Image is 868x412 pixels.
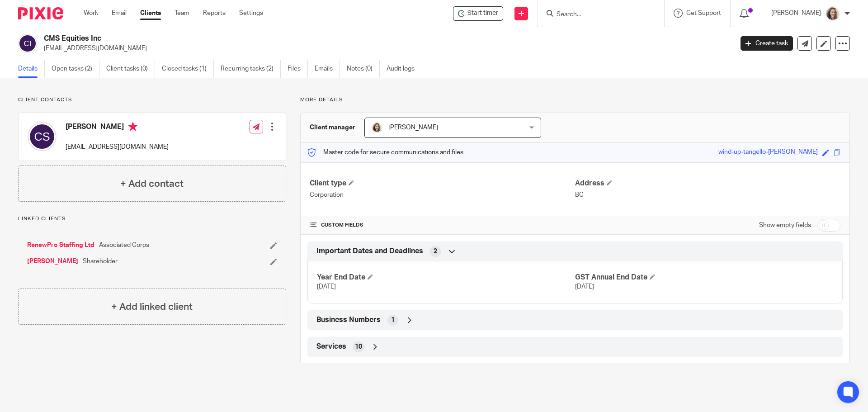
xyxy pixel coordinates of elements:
[575,190,840,199] p: BC
[18,215,286,223] p: Linked clients
[686,10,721,16] span: Get Support
[387,60,421,78] a: Audit logs
[317,273,575,282] h4: Year End Date
[556,11,637,19] input: Search
[434,247,437,256] span: 2
[759,221,811,230] label: Show empty fields
[388,124,438,131] span: [PERSON_NAME]
[347,60,380,78] a: Notes (0)
[27,257,78,266] a: [PERSON_NAME]
[44,34,590,43] h2: CMS Equities Inc
[718,147,818,158] div: wind-up-tangello-[PERSON_NAME]
[99,241,149,250] span: Associated Corps
[162,60,214,78] a: Closed tasks (1)
[372,122,382,133] img: IMG_7896.JPG
[453,6,503,21] div: CMS Equities Inc
[316,246,423,256] span: Important Dates and Deadlines
[221,60,281,78] a: Recurring tasks (2)
[575,179,840,188] h4: Address
[317,284,336,290] span: [DATE]
[84,9,98,18] a: Work
[575,284,594,290] span: [DATE]
[18,96,286,104] p: Client contacts
[44,44,727,53] p: [EMAIL_ADDRESS][DOMAIN_NAME]
[741,36,793,51] a: Create task
[315,60,340,78] a: Emails
[18,34,37,53] img: svg%3E
[18,60,45,78] a: Details
[826,6,840,21] img: IMG_7896.JPG
[310,179,575,188] h4: Client type
[575,273,833,282] h4: GST Annual End Date
[316,342,346,351] span: Services
[128,122,137,131] i: Primary
[106,60,155,78] a: Client tasks (0)
[316,315,381,325] span: Business Numbers
[203,9,226,18] a: Reports
[771,9,821,18] p: [PERSON_NAME]
[239,9,263,18] a: Settings
[83,257,118,266] span: Shareholder
[310,222,575,229] h4: CUSTOM FIELDS
[310,123,355,132] h3: Client manager
[52,60,99,78] a: Open tasks (2)
[27,241,94,250] a: RenewPro Staffing Ltd
[120,177,184,191] h4: + Add contact
[288,60,308,78] a: Files
[310,190,575,199] p: Corporation
[66,142,169,152] p: [EMAIL_ADDRESS][DOMAIN_NAME]
[355,342,362,351] span: 10
[467,9,498,18] span: Start timer
[175,9,189,18] a: Team
[307,148,463,157] p: Master code for secure communications and files
[140,9,161,18] a: Clients
[18,7,63,19] img: Pixie
[111,300,193,314] h4: + Add linked client
[300,96,850,104] p: More details
[112,9,127,18] a: Email
[28,122,57,151] img: svg%3E
[391,316,395,325] span: 1
[66,122,169,133] h4: [PERSON_NAME]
